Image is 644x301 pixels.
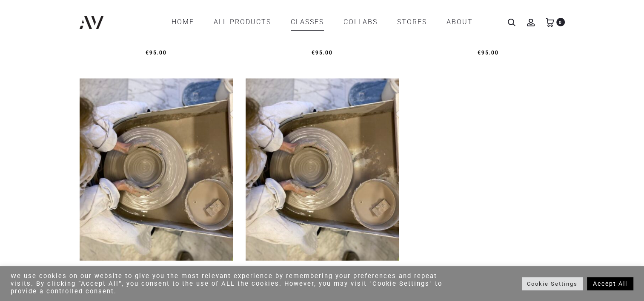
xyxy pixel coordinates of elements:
a: Home [172,15,194,29]
span: 95.00 [312,50,333,56]
span: 95.00 [146,50,167,56]
a: 0 [546,18,554,26]
a: CLASSES [291,15,324,29]
span: € [478,50,481,56]
span: € [146,50,149,56]
a: ABOUT [447,15,473,29]
a: Cookie Settings [522,277,583,290]
a: Accept All [587,277,633,290]
span: 95.00 [478,50,499,56]
img: Workshop keramiek: een schaal maken in Rotterdam [246,78,399,261]
span: 0 [556,18,565,26]
a: All products [214,15,271,29]
img: Workshop keramiek: een schaal maken in Rotterdam [80,78,233,261]
span: € [312,50,315,56]
a: COLLABS [343,15,378,29]
a: STORES [397,15,427,29]
div: We use cookies on our website to give you the most relevant experience by remembering your prefer... [11,272,447,295]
